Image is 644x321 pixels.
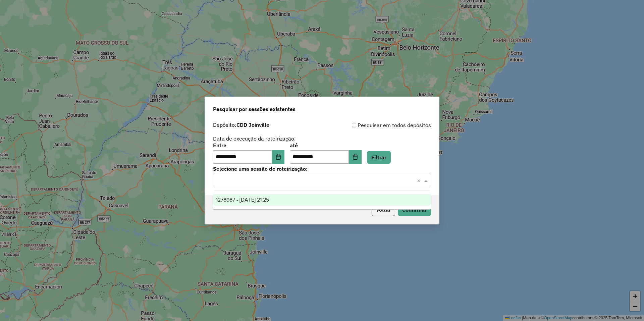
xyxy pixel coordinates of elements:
[236,121,269,128] strong: CDD Joinville
[216,197,269,203] span: 1278987 - [DATE] 21:25
[272,150,285,164] button: Choose Date
[213,191,431,210] ng-dropdown-panel: Options list
[322,121,431,129] div: Pesquisar em todos depósitos
[372,203,395,216] button: Voltar
[367,151,391,164] button: Filtrar
[213,141,284,149] label: Entre
[398,203,431,216] button: Confirmar
[417,176,423,184] span: Clear all
[213,165,431,173] label: Selecione uma sessão de roteirização:
[213,105,296,113] span: Pesquisar por sessões existentes
[349,150,362,164] button: Choose Date
[213,121,269,129] label: Depósito:
[290,141,361,149] label: até
[213,135,296,143] label: Data de execução da roteirização:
